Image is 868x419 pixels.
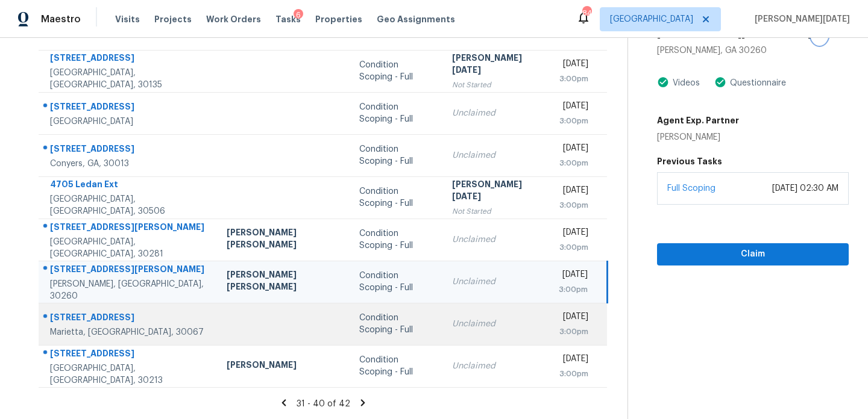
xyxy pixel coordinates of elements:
div: Unclaimed [452,234,539,246]
button: Claim [657,243,849,265]
span: [PERSON_NAME][DATE] [750,13,850,25]
span: [GEOGRAPHIC_DATA] [610,13,693,25]
h5: Previous Tasks [657,155,849,167]
div: [STREET_ADDRESS] [50,101,207,116]
div: Condition Scoping - Full [359,354,433,378]
img: Artifact Present Icon [657,76,669,88]
div: 3:00pm [559,326,589,338]
div: [PERSON_NAME], GA 30260 [657,45,849,57]
span: 31 - 40 of 42 [297,400,350,408]
div: Condition Scoping - Full [359,228,433,252]
h5: Agent Exp. Partner [657,114,739,126]
div: [PERSON_NAME] [227,359,340,374]
div: Condition Scoping - Full [359,143,433,167]
div: [STREET_ADDRESS] [50,347,207,362]
div: Not Started [452,79,539,91]
div: [DATE] [559,226,589,241]
div: [GEOGRAPHIC_DATA] [50,116,207,128]
div: Conyers, GA, 30013 [50,158,207,170]
div: [STREET_ADDRESS] [50,143,207,158]
div: [PERSON_NAME] [PERSON_NAME] [227,268,340,296]
div: [DATE] 02:30 AM [772,182,838,194]
span: Work Orders [206,13,261,25]
div: [DATE] [559,142,589,157]
div: [DATE] [559,184,589,199]
div: 84 [582,7,591,19]
div: Unclaimed [452,149,539,161]
div: Condition Scoping - Full [359,270,433,294]
div: [DATE] [559,268,588,284]
div: Unclaimed [452,276,539,288]
div: Unclaimed [452,107,539,119]
div: [STREET_ADDRESS][PERSON_NAME] [50,221,207,236]
div: [PERSON_NAME][DATE] [452,178,539,205]
a: Full Scoping [667,184,715,193]
div: Condition Scoping - Full [359,312,433,336]
div: 6 [294,9,303,21]
div: 3:00pm [559,157,589,169]
div: [PERSON_NAME], [GEOGRAPHIC_DATA], 30260 [50,278,207,302]
div: 3:00pm [559,368,589,380]
div: [DATE] [559,353,589,368]
div: 3:00pm [559,241,589,253]
img: Artifact Present Icon [714,76,726,88]
div: [STREET_ADDRESS] [50,311,207,326]
div: 3:00pm [559,284,588,296]
div: Condition Scoping - Full [359,59,433,83]
div: [GEOGRAPHIC_DATA], [GEOGRAPHIC_DATA], 30135 [50,67,207,91]
div: 3:00pm [559,115,589,127]
div: Not Started [452,205,539,217]
div: Unclaimed [452,360,539,372]
div: [PERSON_NAME] [PERSON_NAME] [227,226,340,253]
span: Claim [667,247,839,262]
span: Properties [315,13,362,25]
span: Visits [115,13,140,25]
span: Geo Assignments [377,13,455,25]
span: Projects [154,13,192,25]
div: [STREET_ADDRESS][PERSON_NAME] [50,263,207,278]
div: 3:00pm [559,73,589,85]
div: [DATE] [559,311,589,326]
div: 3:00pm [559,199,589,211]
div: [DATE] [559,58,589,73]
div: Condition Scoping - Full [359,101,433,125]
div: [GEOGRAPHIC_DATA], [GEOGRAPHIC_DATA], 30213 [50,362,207,386]
div: Questionnaire [726,77,786,89]
div: [DATE] [559,100,589,115]
div: [PERSON_NAME] [657,131,739,143]
span: Maestro [41,13,81,25]
div: [GEOGRAPHIC_DATA], [GEOGRAPHIC_DATA], 30281 [50,236,207,260]
div: Marietta, [GEOGRAPHIC_DATA], 30067 [50,326,207,338]
div: 4705 Ledan Ext [50,178,207,193]
span: Tasks [275,15,301,23]
div: [PERSON_NAME][DATE] [452,52,539,79]
div: Unclaimed [452,318,539,330]
div: Videos [669,77,700,89]
div: [GEOGRAPHIC_DATA], [GEOGRAPHIC_DATA], 30506 [50,193,207,217]
div: [STREET_ADDRESS] [50,52,207,67]
div: Condition Scoping - Full [359,185,433,209]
